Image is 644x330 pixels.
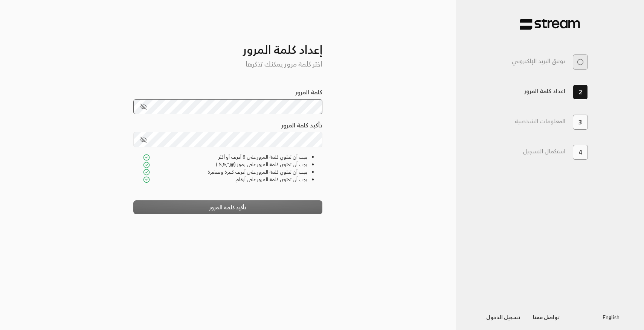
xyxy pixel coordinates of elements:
button: تسجيل الدخول [480,310,527,324]
a: English [603,310,620,324]
h5: اختر كلمة مرور يمكنك تذكرها [133,60,323,68]
span: 4 [578,148,582,157]
a: تسجيل الدخول [480,312,527,322]
div: يجب أن تحتوي كلمة المرور على 8 أحرف أو أكثر [143,153,308,161]
h3: المعلومات الشخصية [515,118,565,125]
h3: توثيق البريد الإلكتروني [512,58,565,65]
h3: إعداد كلمة المرور [133,30,323,56]
button: toggle password visibility [137,100,150,113]
a: تواصل معنا [527,312,566,322]
span: 3 [578,118,582,127]
img: Stream Pay [520,18,580,30]
div: يجب أن تحتوي كلمة المرور على أرقام [143,176,308,183]
label: تأكيد كلمة المرور [281,121,322,130]
div: يجب أن تحتوي كلمة المرور على أحرف كبيرة وصغيرة [143,168,308,176]
h3: استكمال التسجيل [523,148,565,155]
h3: اعداد كلمة المرور [524,88,565,95]
div: يجب أن تحتوي كلمة المرور على رموز (@,*,&,$..) [143,161,308,168]
button: تواصل معنا [527,310,566,324]
label: كلمة المرور [295,88,322,97]
span: 2 [578,87,582,97]
button: toggle password visibility [137,133,150,146]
